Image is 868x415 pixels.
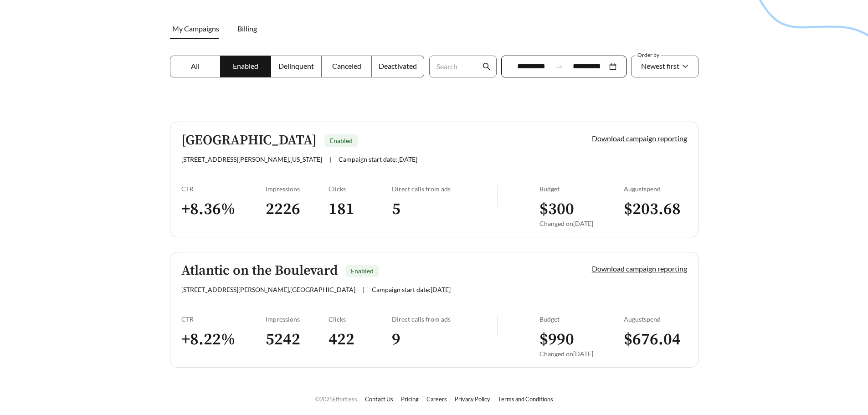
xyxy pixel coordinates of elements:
[372,286,451,293] span: Campaign start date: [DATE]
[181,199,266,220] h3: + 8.36 %
[339,155,417,163] span: Campaign start date: [DATE]
[539,220,624,227] div: Changed on [DATE]
[539,329,624,350] h3: $ 990
[266,329,329,350] h3: 5242
[181,263,338,278] h5: Atlantic on the Boulevard
[365,395,393,403] a: Contact Us
[172,24,219,33] span: My Campaigns
[329,155,331,163] span: |
[379,61,417,70] span: Deactivated
[401,395,419,403] a: Pricing
[426,395,447,403] a: Careers
[592,264,687,273] a: Download campaign reporting
[266,315,329,323] div: Impressions
[497,185,498,207] img: line
[497,315,498,337] img: line
[392,315,497,323] div: Direct calls from ads
[181,286,355,293] span: [STREET_ADDRESS][PERSON_NAME] , [GEOGRAPHIC_DATA]
[455,395,490,403] a: Privacy Policy
[592,134,687,143] a: Download campaign reporting
[329,315,392,323] div: Clicks
[483,62,491,71] span: search
[329,185,392,193] div: Clicks
[329,199,392,220] h3: 181
[181,329,266,350] h3: + 8.22 %
[170,252,699,368] a: Atlantic on the BoulevardEnabled[STREET_ADDRESS][PERSON_NAME],[GEOGRAPHIC_DATA]|Campaign start da...
[237,24,257,33] span: Billing
[392,185,497,193] div: Direct calls from ads
[181,155,322,163] span: [STREET_ADDRESS][PERSON_NAME] , [US_STATE]
[392,329,497,350] h3: 9
[266,185,329,193] div: Impressions
[181,315,266,323] div: CTR
[181,185,266,193] div: CTR
[539,185,624,193] div: Budget
[329,329,392,350] h3: 422
[330,137,353,144] span: Enabled
[170,122,699,237] a: [GEOGRAPHIC_DATA]Enabled[STREET_ADDRESS][PERSON_NAME],[US_STATE]|Campaign start date:[DATE]Downlo...
[539,199,624,220] h3: $ 300
[278,61,314,70] span: Delinquent
[351,267,374,275] span: Enabled
[555,62,563,71] span: to
[191,61,200,70] span: All
[641,61,679,70] span: Newest first
[539,350,624,358] div: Changed on [DATE]
[315,395,357,403] span: © 2025 Effortless
[624,315,687,323] div: August spend
[624,329,687,350] h3: $ 676.04
[498,395,553,403] a: Terms and Conditions
[624,185,687,193] div: August spend
[363,286,365,293] span: |
[332,61,361,70] span: Canceled
[266,199,329,220] h3: 2226
[233,61,258,70] span: Enabled
[555,62,563,71] span: swap-right
[539,315,624,323] div: Budget
[392,199,497,220] h3: 5
[181,133,317,148] h5: [GEOGRAPHIC_DATA]
[624,199,687,220] h3: $ 203.68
